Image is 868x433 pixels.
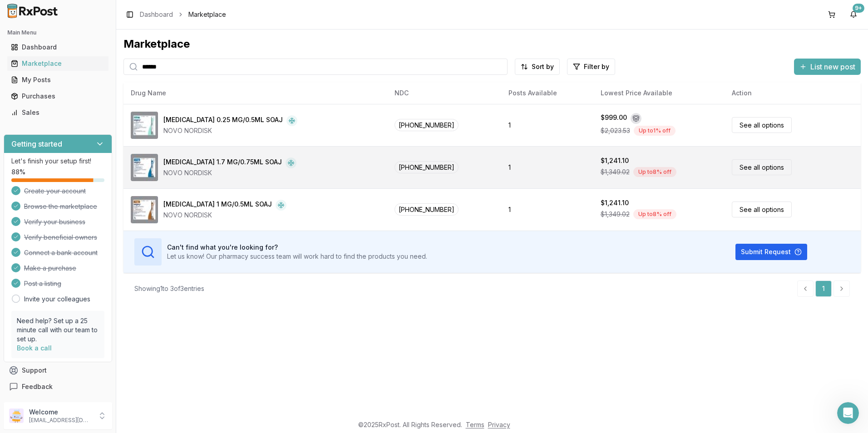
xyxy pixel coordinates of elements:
img: Wegovy 1 MG/0.5ML SOAJ [131,196,158,223]
th: Posts Available [501,82,593,104]
span: Sort by [532,62,554,71]
div: Purchases [11,92,105,101]
a: See all options [732,117,792,133]
button: Purchases [4,89,112,103]
a: Terms [466,421,484,428]
span: $1,349.02 [601,167,630,177]
div: [MEDICAL_DATA] 1 MG/0.5ML SOAJ [163,200,272,211]
span: Make a purchase [24,264,76,273]
a: My Posts [7,72,108,88]
div: $1,241.10 [601,156,629,165]
th: NDC [387,82,502,104]
a: Marketplace [7,55,108,72]
a: See all options [732,159,792,175]
button: Support [4,362,112,379]
span: $1,349.02 [601,210,630,219]
p: [EMAIL_ADDRESS][DOMAIN_NAME] [29,417,92,424]
button: Sales [4,105,112,120]
span: [PHONE_NUMBER] [395,119,459,131]
h3: Can't find what you're looking for? [167,243,427,252]
span: 88 % [11,167,25,177]
nav: breadcrumb [140,10,226,19]
a: List new post [794,63,861,72]
div: Up to 8 % off [633,209,676,219]
button: Feedback [4,379,112,395]
iframe: Intercom live chat [837,402,859,424]
nav: pagination [797,280,850,297]
div: Sales [11,108,105,117]
span: Feedback [22,382,53,391]
div: My Posts [11,75,105,84]
p: Welcome [29,408,92,417]
button: Marketplace [4,56,112,71]
span: Post a listing [24,279,61,288]
span: Filter by [584,62,609,71]
a: Book a call [17,344,52,352]
button: My Posts [4,73,112,87]
span: [PHONE_NUMBER] [395,161,459,173]
span: Verify beneficial owners [24,233,97,242]
th: Lowest Price Available [593,82,725,104]
span: $2,023.53 [601,126,630,135]
div: 9+ [853,4,864,13]
a: Sales [7,104,108,121]
a: Privacy [488,421,510,428]
span: Verify your business [24,217,85,226]
button: Dashboard [4,40,112,54]
span: Connect a bank account [24,248,98,257]
button: Submit Request [735,244,807,260]
span: Create your account [24,187,86,196]
img: RxPost Logo [4,4,62,18]
img: Wegovy 0.25 MG/0.5ML SOAJ [131,112,158,139]
div: Up to 1 % off [634,126,676,136]
span: List new post [810,61,855,72]
div: $1,241.10 [601,198,629,207]
h2: Main Menu [7,29,108,36]
div: [MEDICAL_DATA] 0.25 MG/0.5ML SOAJ [163,115,283,126]
td: 1 [501,146,593,188]
td: 1 [501,188,593,231]
div: Up to 8 % off [633,167,676,177]
p: Need help? Set up a 25 minute call with our team to set up. [17,316,99,344]
a: Invite your colleagues [24,295,90,304]
a: Purchases [7,88,108,104]
button: Filter by [567,59,615,75]
div: [MEDICAL_DATA] 1.7 MG/0.75ML SOAJ [163,157,282,168]
span: Browse the marketplace [24,202,97,211]
span: [PHONE_NUMBER] [395,203,459,216]
button: 9+ [846,7,861,22]
button: Sort by [515,59,560,75]
div: Marketplace [123,37,861,51]
div: Showing 1 to 3 of 3 entries [134,284,204,293]
div: Marketplace [11,59,105,68]
div: NOVO NORDISK [163,211,286,220]
th: Drug Name [123,82,387,104]
a: Dashboard [7,39,108,55]
div: Dashboard [11,43,105,52]
th: Action [725,82,861,104]
p: Let us know! Our pharmacy success team will work hard to find the products you need. [167,252,427,261]
button: List new post [794,59,861,75]
div: NOVO NORDISK [163,168,296,177]
a: Dashboard [140,10,173,19]
h3: Getting started [11,138,62,149]
a: See all options [732,202,792,217]
p: Let's finish your setup first! [11,157,104,166]
div: $999.00 [601,113,627,124]
div: NOVO NORDISK [163,126,297,135]
td: 1 [501,104,593,146]
a: 1 [815,280,832,297]
span: Marketplace [188,10,226,19]
img: User avatar [9,408,24,423]
img: Wegovy 1.7 MG/0.75ML SOAJ [131,154,158,181]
